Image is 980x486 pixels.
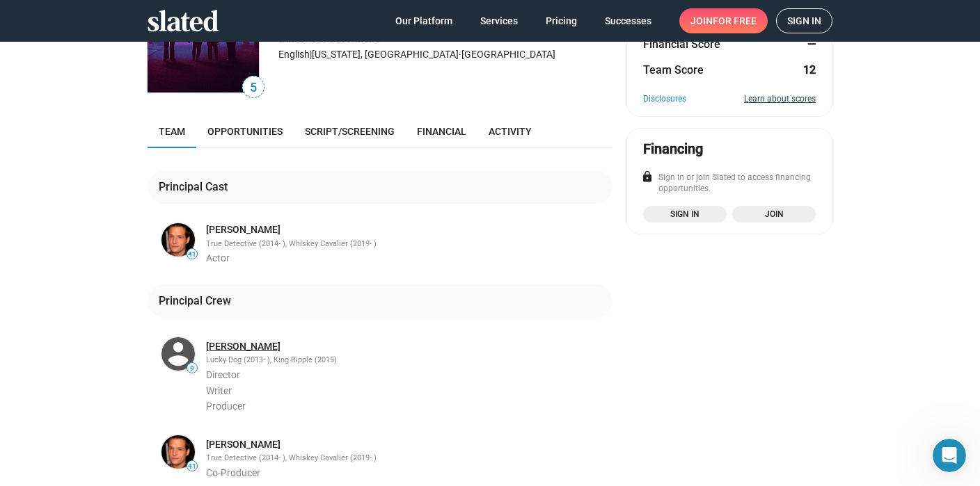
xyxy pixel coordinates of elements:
[546,8,577,33] span: Pricing
[159,293,237,308] div: Principal Crew
[312,49,459,60] span: [US_STATE], [GEOGRAPHIC_DATA]
[206,239,610,250] div: True Detective (2014- ), Whiskey Cavalier (2019- )
[803,63,816,77] dd: 12
[294,115,406,148] a: Script/Screening
[243,79,264,97] span: 5
[643,172,816,195] div: Sign in or join Slated to access financing opportunities.
[206,400,246,412] span: Producer
[161,223,195,257] img: Josh Hopkins
[459,49,461,60] span: ·
[206,467,260,478] span: Co-Producer
[207,126,283,137] span: Opportunities
[690,8,757,33] span: Join
[187,462,197,471] span: 41
[206,438,280,451] a: [PERSON_NAME]
[187,250,197,259] span: 41
[933,439,966,472] iframe: Intercom live chat
[461,49,555,60] span: [GEOGRAPHIC_DATA]
[643,140,703,159] div: Financing
[206,355,610,366] div: Lucky Dog (2013- ), King Ripple (2015)
[594,8,663,33] a: Successes
[187,364,197,373] span: 9
[641,170,654,183] mat-icon: lock
[776,8,832,33] a: Sign in
[206,223,280,236] a: [PERSON_NAME]
[148,115,196,148] a: Team
[206,369,240,380] span: Director
[417,126,466,137] span: Financial
[477,115,543,148] a: Activity
[803,37,816,51] dd: —
[469,8,529,33] a: Services
[196,115,294,148] a: Opportunities
[732,206,816,222] a: Join
[741,207,807,221] span: Join
[159,179,233,194] div: Principal Cast
[206,453,610,464] div: True Detective (2014- ), Whiskey Cavalier (2019- )
[159,126,185,137] span: Team
[161,337,195,371] img: John Killoran
[651,207,718,221] span: Sign in
[395,8,452,33] span: Our Platform
[679,8,768,33] a: Joinfor free
[713,8,757,33] span: for free
[643,206,727,222] a: Sign in
[206,385,232,396] span: Writer
[605,8,651,33] span: Successes
[206,252,230,264] span: Actor
[406,115,477,148] a: Financial
[206,340,280,353] a: [PERSON_NAME]
[480,8,518,33] span: Services
[643,94,686,105] a: Disclosures
[489,126,532,137] span: Activity
[643,63,704,77] dt: Team Score
[305,126,395,137] span: Script/Screening
[161,435,195,469] img: Josh Hopkins
[643,37,720,51] dt: Financial Score
[787,9,821,33] span: Sign in
[310,49,312,60] span: |
[278,49,310,60] span: English
[535,8,588,33] a: Pricing
[384,8,464,33] a: Our Platform
[744,94,816,105] a: Learn about scores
